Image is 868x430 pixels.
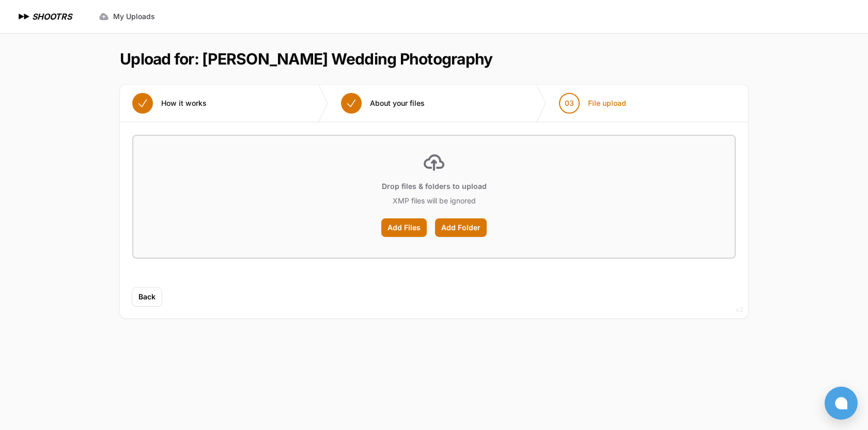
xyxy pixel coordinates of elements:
[393,196,476,206] p: XMP files will be ignored
[329,85,437,122] button: About your files
[120,50,492,68] h1: Upload for: [PERSON_NAME] Wedding Photography
[138,292,156,302] span: Back
[17,10,32,23] img: SHOOTRS
[736,304,743,316] div: v2
[381,218,427,237] label: Add Files
[120,85,219,122] button: How it works
[435,218,487,237] label: Add Folder
[588,98,626,108] span: File upload
[32,10,72,23] h1: SHOOTRS
[382,181,487,192] p: Drop files & folders to upload
[565,98,574,108] span: 03
[132,288,162,306] button: Back
[113,11,155,22] span: My Uploads
[17,10,72,23] a: SHOOTRS SHOOTRS
[547,85,639,122] button: 03 File upload
[825,387,858,420] button: Open chat window
[161,98,207,108] span: How it works
[92,7,161,26] a: My Uploads
[370,98,425,108] span: About your files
